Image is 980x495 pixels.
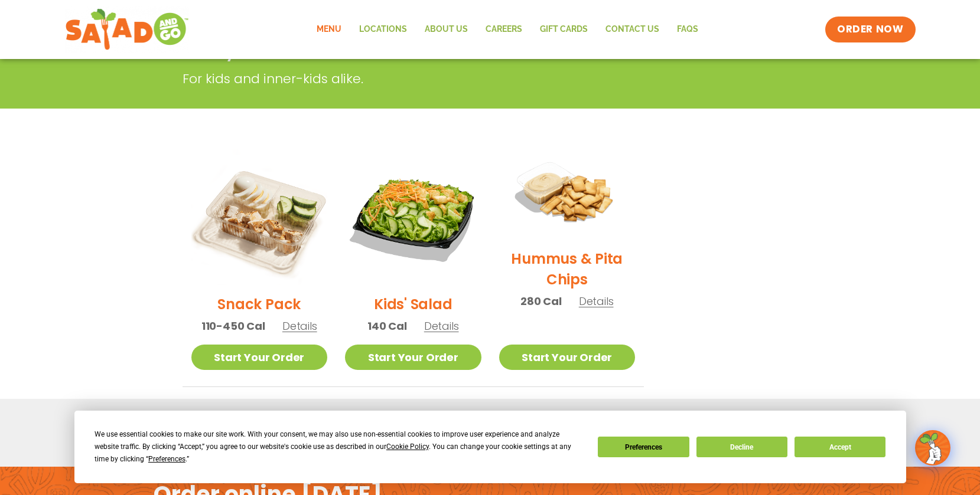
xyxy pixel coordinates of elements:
[148,455,185,463] span: Preferences
[598,437,689,457] button: Preferences
[217,294,301,314] h2: Snack Pack
[531,16,597,43] a: GIFT CARDS
[837,22,903,37] span: ORDER NOW
[308,16,350,43] a: Menu
[520,293,562,309] span: 280 Cal
[916,431,949,464] img: wpChatIcon
[374,294,452,314] h2: Kids' Salad
[201,318,265,334] span: 110-450 Cal
[499,149,636,240] img: Product photo for Hummus & Pita Chips
[308,16,707,43] nav: Menu
[668,16,707,43] a: FAQs
[345,149,481,285] img: Product photo for Kids’ Salad
[386,442,429,451] span: Cookie Policy
[367,318,407,334] span: 140 Cal
[597,16,668,43] a: Contact Us
[191,149,328,285] img: Product photo for Snack Pack
[350,16,416,43] a: Locations
[345,345,481,370] a: Start Your Order
[282,319,317,333] span: Details
[416,16,477,43] a: About Us
[183,69,708,88] p: For kids and inner-kids alike.
[183,410,798,431] h2: Get a printable menu:
[424,319,459,333] span: Details
[191,345,328,370] a: Start Your Order
[795,437,885,457] button: Accept
[499,248,636,290] h2: Hummus & Pita Chips
[477,16,531,43] a: Careers
[825,17,915,42] a: ORDER NOW
[65,6,190,53] img: new-SAG-logo-768×292
[499,345,636,370] a: Start Your Order
[579,294,614,309] span: Details
[74,411,906,483] div: Cookie Consent Prompt
[696,437,787,457] button: Decline
[95,428,584,466] div: We use essential cookies to make our site work. With your consent, we may also use non-essential ...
